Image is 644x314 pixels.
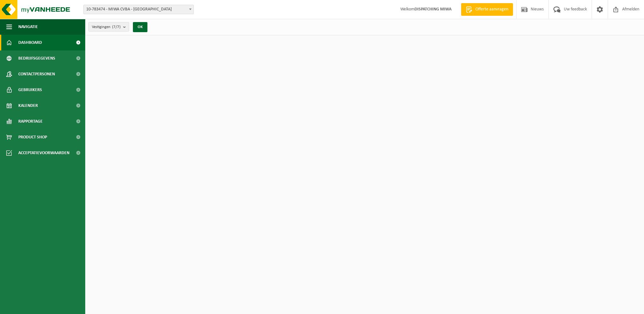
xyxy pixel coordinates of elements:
span: Dashboard [18,35,42,50]
count: (7/7) [112,25,121,29]
span: 10-783474 - MIWA CVBA - SINT-NIKLAAS [83,5,194,14]
a: Offerte aanvragen [461,3,513,16]
span: Bedrijfsgegevens [18,50,55,66]
span: Gebruikers [18,82,42,98]
span: Contactpersonen [18,66,55,82]
span: 10-783474 - MIWA CVBA - SINT-NIKLAAS [84,5,194,14]
span: Offerte aanvragen [474,6,510,13]
strong: DISPATCHING MIWA [414,7,451,12]
span: Product Shop [18,129,47,145]
span: Vestigingen [92,22,121,32]
span: Navigatie [18,19,38,35]
span: Rapportage [18,113,43,129]
button: Vestigingen(7/7) [88,22,129,32]
span: Acceptatievoorwaarden [18,145,69,161]
span: Kalender [18,98,38,113]
button: OK [133,22,147,32]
